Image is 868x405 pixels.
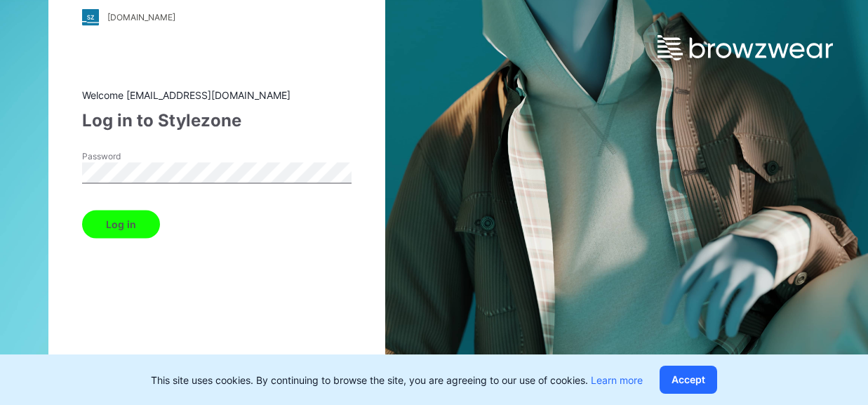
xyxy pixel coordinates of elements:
p: This site uses cookies. By continuing to browse the site, you are agreeing to our use of cookies. [151,373,643,387]
label: Password [82,150,180,162]
div: Log in to Stylezone [82,107,352,133]
img: stylezone-logo.562084cfcfab977791bfbf7441f1a819.svg [82,8,99,25]
div: Welcome [EMAIL_ADDRESS][DOMAIN_NAME] [82,87,352,102]
a: Learn more [591,374,643,386]
img: browzwear-logo.e42bd6dac1945053ebaf764b6aa21510.svg [657,35,833,60]
a: [DOMAIN_NAME] [82,8,352,25]
button: Log in [82,210,160,238]
div: [DOMAIN_NAME] [107,12,175,22]
button: Accept [660,366,717,394]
